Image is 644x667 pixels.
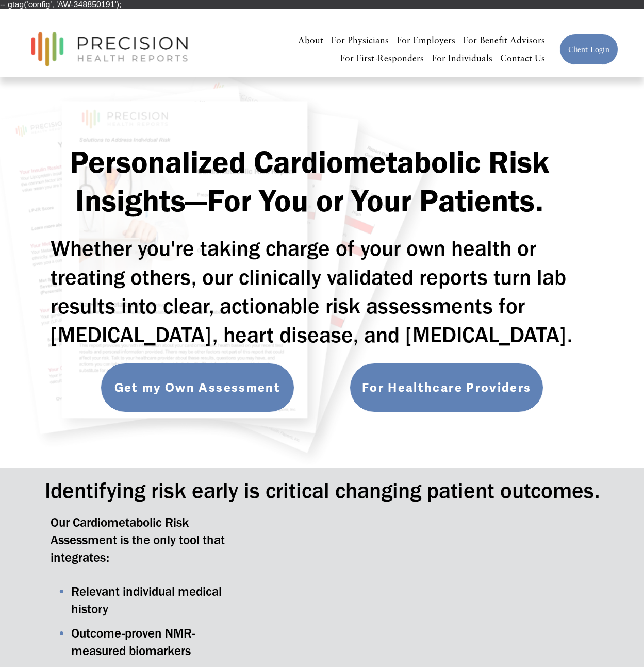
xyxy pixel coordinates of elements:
[298,31,323,49] a: About
[350,363,543,412] a: For Healthcare Providers
[397,31,455,49] a: For Employers
[51,234,593,349] h2: Whether you're taking charge of your own health or treating others, our clinically validated repo...
[71,583,225,616] span: Relevant individual medical history
[45,477,600,504] span: Identifying risk early is critical changing patient outcomes.
[500,49,545,67] a: Contact Us
[26,27,193,71] img: Precision Health Reports
[559,34,618,65] a: Client Login
[340,49,424,67] a: For First-Responders
[70,143,557,219] strong: Personalized Cardiometabolic Risk Insights—For You or Your Patients.
[463,31,545,49] a: For Benefit Advisors
[331,31,389,49] a: For Physicians
[51,514,228,565] span: Our Cardiometabolic Risk Assessment is the only tool that integrates:
[101,363,294,412] a: Get my Own Assessment
[432,49,492,67] a: For Individuals
[71,625,195,658] span: Outcome-proven NMR-measured biomarkers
